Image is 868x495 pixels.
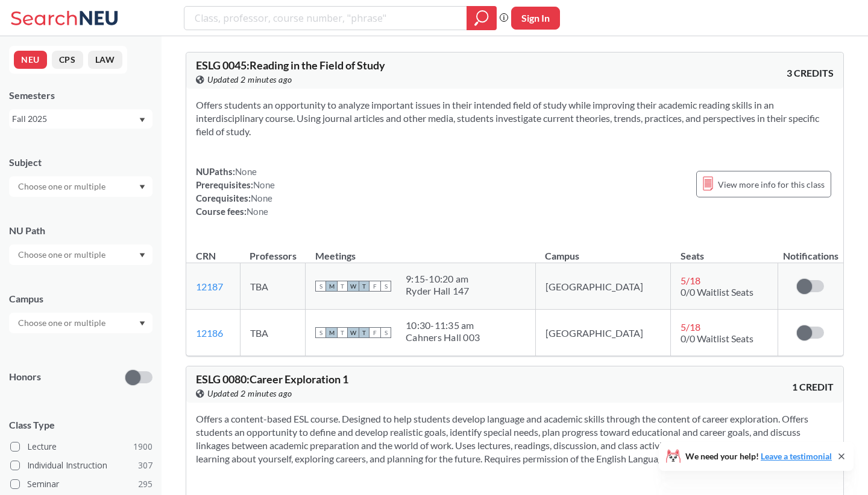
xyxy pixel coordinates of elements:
[406,273,470,285] div: 9:15 - 10:20 am
[138,477,153,491] span: 295
[535,237,671,263] th: Campus
[12,316,113,330] input: Choose one or multiple
[315,327,326,338] span: S
[511,7,560,30] button: Sign In
[52,51,83,69] button: CPS
[196,98,834,138] section: Offers students an opportunity to analyze important issues in their intended field of study while...
[253,179,275,190] span: None
[535,310,671,356] td: [GEOGRAPHIC_DATA]
[139,185,145,190] svg: Dropdown arrow
[380,327,391,338] span: S
[681,286,753,298] span: 0/0 Waitlist Seats
[138,459,153,472] span: 307
[9,156,153,169] div: Subject
[196,281,223,292] a: 12187
[359,281,370,292] span: T
[671,237,778,263] th: Seats
[139,321,145,326] svg: Dropdown arrow
[196,59,385,72] span: ESLG 0045 : Reading in the Field of Study
[193,8,458,28] input: Class, professor, course number, "phrase"
[380,281,391,292] span: S
[12,179,113,194] input: Choose one or multiple
[235,166,257,177] span: None
[10,476,153,492] label: Seminar
[718,177,825,192] span: View more info for this class
[207,73,292,86] span: Updated 2 minutes ago
[406,285,470,297] div: Ryder Hall 147
[10,439,153,455] label: Lecture
[9,292,153,305] div: Campus
[9,176,153,197] div: Dropdown arrow
[9,224,153,237] div: NU Path
[406,319,480,331] div: 10:30 - 11:35 am
[9,418,153,432] span: Class Type
[88,51,122,69] button: LAW
[681,275,700,286] span: 5 / 18
[9,109,153,129] div: Fall 2025Dropdown arrow
[9,244,153,265] div: Dropdown arrow
[133,440,153,453] span: 1900
[406,331,480,343] div: Cahners Hall 003
[196,165,275,218] div: NUPaths: Prerequisites: Corequisites: Course fees:
[337,327,348,338] span: T
[240,237,305,263] th: Professors
[474,10,489,27] svg: magnifying glass
[681,321,700,333] span: 5 / 18
[359,327,370,338] span: T
[370,327,380,338] span: F
[12,112,138,126] div: Fall 2025
[348,281,359,292] span: W
[139,253,145,258] svg: Dropdown arrow
[535,263,671,310] td: [GEOGRAPHIC_DATA]
[207,387,292,400] span: Updated 2 minutes ago
[348,327,359,338] span: W
[9,313,153,333] div: Dropdown arrow
[685,452,832,461] span: We need your help!
[326,281,337,292] span: M
[761,451,832,461] a: Leave a testimonial
[467,6,497,30] div: magnifying glass
[139,118,145,123] svg: Dropdown arrow
[778,237,843,263] th: Notifications
[306,237,536,263] th: Meetings
[792,380,834,394] span: 1 CREDIT
[196,327,223,339] a: 12186
[196,249,216,263] div: CRN
[9,89,153,102] div: Semesters
[247,206,268,217] span: None
[240,263,305,310] td: TBA
[9,370,41,384] p: Honors
[12,247,113,262] input: Choose one or multiple
[326,327,337,338] span: M
[240,310,305,356] td: TBA
[315,281,326,292] span: S
[196,372,348,386] span: ESLG 0080 : Career Exploration 1
[251,193,272,203] span: None
[681,333,753,344] span: 0/0 Waitlist Seats
[787,66,834,80] span: 3 CREDITS
[10,458,153,473] label: Individual Instruction
[196,412,834,465] section: Offers a content-based ESL course. Designed to help students develop language and academic skills...
[370,281,380,292] span: F
[337,281,348,292] span: T
[14,51,47,69] button: NEU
